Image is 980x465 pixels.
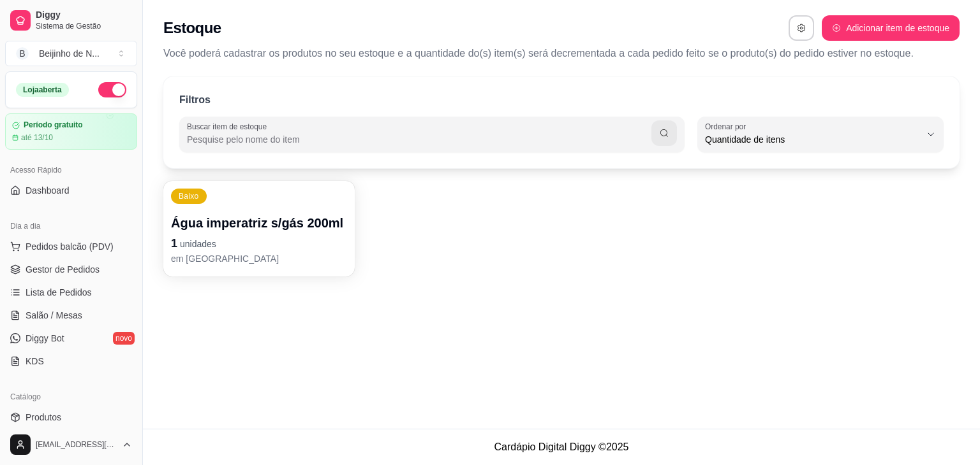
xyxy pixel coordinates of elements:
a: Salão / Mesas [5,305,137,325]
a: Produtos [5,407,137,427]
a: Período gratuitoaté 13/10 [5,113,137,150]
p: Água imperatriz s/gás 200ml [171,214,347,232]
a: KDS [5,351,137,371]
span: KDS [26,355,44,368]
span: Dashboard [26,184,70,197]
span: Diggy [36,10,132,21]
a: DiggySistema de Gestão [5,5,137,36]
div: Dia a dia [5,216,137,236]
span: [EMAIL_ADDRESS][DOMAIN_NAME] [36,440,117,450]
p: em [GEOGRAPHIC_DATA] [171,252,347,265]
article: Período gratuito [24,120,83,130]
button: Pedidos balcão (PDV) [5,236,137,257]
p: Filtros [179,92,211,108]
span: unidades [180,239,216,249]
a: Diggy Botnovo [5,328,137,348]
p: 1 [171,234,347,252]
a: Gestor de Pedidos [5,259,137,280]
input: Buscar item de estoque [187,133,651,146]
footer: Cardápio Digital Diggy © 2025 [143,429,980,465]
span: Gestor de Pedidos [26,263,100,276]
span: Salão / Mesas [26,309,82,322]
div: Beijinho de N ... [39,47,100,60]
p: Baixo [179,191,199,201]
p: Você poderá cadastrar os produtos no seu estoque e a quantidade do(s) item(s) será decrementada a... [163,46,960,61]
button: BaixoÁgua imperatriz s/gás 200ml1unidadesem [GEOGRAPHIC_DATA] [163,181,355,276]
h2: Estoque [163,18,221,38]
span: Diggy Bot [26,332,64,345]
button: [EMAIL_ADDRESS][DOMAIN_NAME] [5,429,137,460]
span: Pedidos balcão (PDV) [26,240,114,253]
button: Select a team [5,41,137,66]
div: Loja aberta [16,83,69,97]
span: Sistema de Gestão [36,21,132,31]
div: Acesso Rápido [5,160,137,180]
a: Lista de Pedidos [5,282,137,303]
button: Adicionar item de estoque [822,15,960,41]
span: B [16,47,29,60]
span: Quantidade de itens [705,133,921,146]
a: Dashboard [5,180,137,201]
span: Lista de Pedidos [26,286,92,299]
label: Buscar item de estoque [187,121,271,132]
div: Catálogo [5,387,137,407]
button: Ordenar porQuantidade de itens [697,117,944,152]
span: Produtos [26,411,61,424]
label: Ordenar por [705,121,750,132]
article: até 13/10 [21,132,53,143]
button: Alterar Status [98,82,126,97]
